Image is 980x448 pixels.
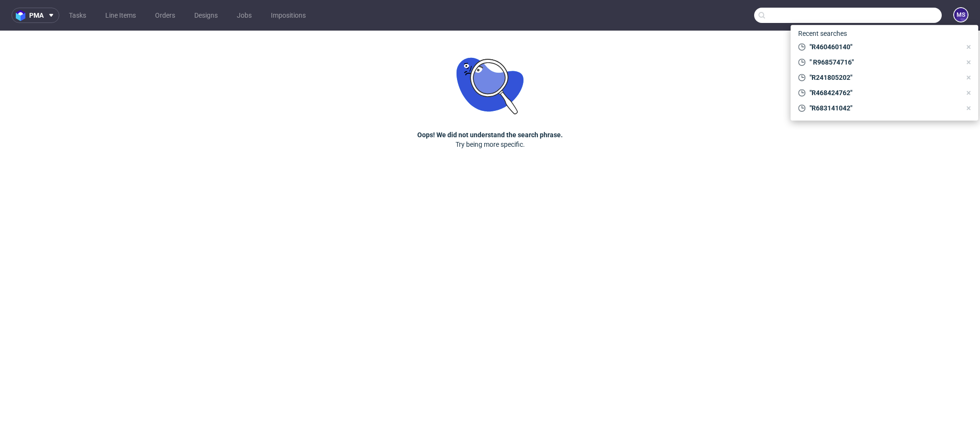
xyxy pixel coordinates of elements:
a: Impositions [265,8,312,23]
img: logo [16,10,29,21]
figcaption: MS [954,8,968,22]
a: Line Items [100,8,142,23]
h3: Oops! We did not understand the search phrase. [417,130,563,140]
span: pma [29,12,44,19]
span: "R241805202" [806,73,961,82]
span: " R968574716" [806,57,961,67]
a: Tasks [63,8,92,23]
a: Designs [189,8,223,23]
p: Try being more specific. [456,140,525,149]
span: "R468424762" [806,88,961,98]
span: "R460460140" [806,42,961,52]
button: pma [11,8,59,23]
span: "R683141042" [806,103,961,113]
span: Recent searches [794,26,851,41]
a: Orders [149,8,181,23]
a: Jobs [231,8,257,23]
